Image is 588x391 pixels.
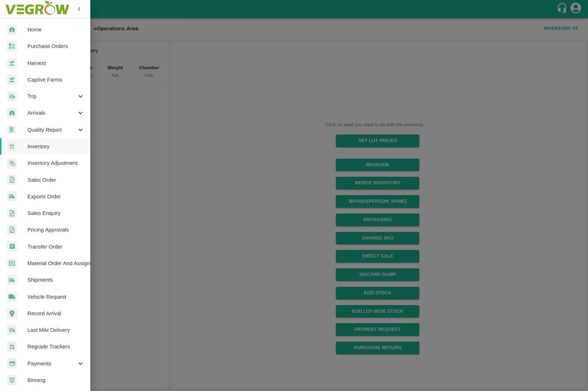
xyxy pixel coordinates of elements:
span: Trip [27,92,77,100]
span: Arrivals [27,109,77,117]
span: Transfer Order [27,243,85,251]
img: shipments [7,191,17,202]
span: Home [27,26,85,34]
img: payment [7,358,17,369]
img: reciept [7,41,17,52]
img: sales [7,208,17,219]
img: delivery [7,91,17,102]
span: Inventory [27,142,85,150]
img: sales [7,225,17,235]
img: qualityReport [7,125,16,134]
span: Pricing Approvals [27,226,85,234]
span: Sales Order [27,176,85,184]
img: delivery [7,325,17,335]
img: harvest [7,74,17,85]
span: Material Order And Assignment [27,259,85,267]
span: Exports Order [27,193,85,201]
img: vehicle [7,291,17,302]
span: Sales Enquiry [27,209,85,217]
span: Quality Report [27,126,77,134]
img: recordArrival [7,308,17,318]
span: Payments [27,360,77,368]
img: sales [7,175,17,185]
img: whArrival [7,25,17,35]
span: Inventory Adjustment [27,159,85,167]
span: Record Arrival [27,309,85,317]
span: Binning [27,376,85,384]
img: whTracker [7,342,17,352]
span: Regrade Trackers [27,343,85,351]
span: Last Mile Delivery [27,326,85,334]
img: whInventory [7,141,17,152]
img: bin [7,375,17,385]
span: Captive Farms [27,76,85,84]
img: inventory [7,158,17,168]
span: Harvest [27,59,85,67]
img: whArrival [7,108,17,118]
img: harvest [7,58,17,69]
span: Shipments [27,276,85,284]
span: Vehicle Request [27,293,85,301]
img: whTransfer [7,241,17,252]
img: centralMaterial [7,258,17,269]
span: Purchase Orders [27,42,85,50]
img: shipments [7,275,17,285]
